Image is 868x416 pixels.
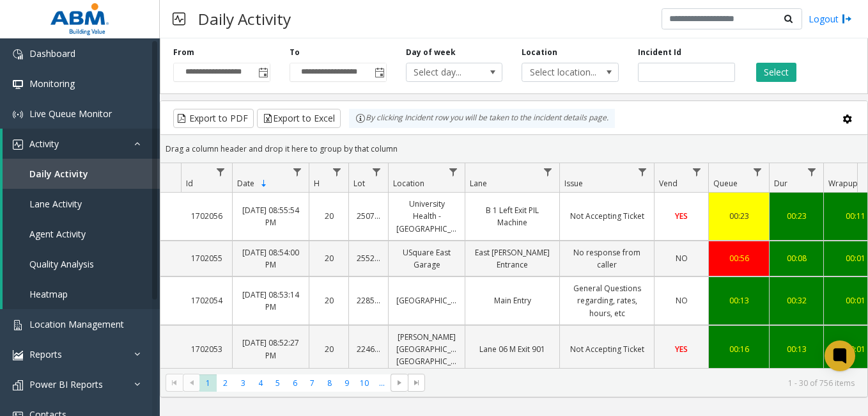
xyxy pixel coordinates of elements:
span: Issue [564,178,583,189]
a: Lane Activity [3,189,160,219]
a: [DATE] 08:54:00 PM [240,246,301,271]
a: 00:13 [717,294,761,307]
a: Main Entry [473,294,552,307]
kendo-pager-info: 1 - 30 of 756 items [433,378,855,388]
span: YES [675,344,688,355]
a: 20 [317,294,341,307]
span: Activity [29,138,59,150]
a: Location Filter Menu [445,163,462,180]
a: Lane 06 M Exit 901 [473,343,552,355]
a: East [PERSON_NAME] Entrance [473,246,552,271]
a: 22463372 [357,343,380,355]
a: Queue Filter Menu [749,163,766,180]
a: 1702054 [189,294,224,307]
a: Agent Activity [3,219,160,249]
img: pageIcon [173,3,185,35]
a: 00:23 [777,210,816,222]
span: Page 9 [338,374,355,392]
a: 20 [317,210,341,222]
a: 00:56 [717,252,761,264]
span: Lot [353,178,365,189]
span: Page 8 [321,374,338,392]
a: NO [662,252,701,264]
span: Select day... [407,63,483,81]
a: Daily Activity [3,159,160,189]
a: Not Accepting Ticket [568,210,646,222]
a: 22854100 [357,294,380,307]
a: University Health - [GEOGRAPHIC_DATA] [396,198,457,235]
label: Location [522,47,557,58]
a: [PERSON_NAME][GEOGRAPHIC_DATA] [GEOGRAPHIC_DATA] [396,331,457,368]
span: Agent Activity [29,228,86,240]
span: Page 3 [235,374,252,392]
button: Export to Excel [257,109,341,128]
a: Lot Filter Menu [368,163,385,180]
a: Not Accepting Ticket [568,343,646,355]
a: Quality Analysis [3,249,160,279]
a: 20 [317,343,341,355]
span: Sortable [259,179,269,189]
span: Page 1 [199,374,217,392]
a: NO [662,294,701,307]
button: Export to PDF [173,109,254,128]
span: Power BI Reports [29,378,103,390]
a: [GEOGRAPHIC_DATA] [396,294,457,307]
span: Lane Activity [29,198,82,210]
a: 00:08 [777,252,816,264]
a: Logout [809,12,852,26]
span: NO [676,253,688,264]
span: Dur [774,178,787,189]
span: Vend [659,178,678,189]
span: Location [393,178,424,189]
span: NO [676,295,688,306]
span: Id [186,178,193,189]
span: Toggle popup [372,63,386,81]
button: Select [756,63,796,82]
div: 00:23 [717,210,761,222]
span: Live Queue Monitor [29,108,112,120]
a: 1702056 [189,210,224,222]
label: Day of week [406,47,456,58]
img: 'icon' [13,49,23,60]
a: YES [662,343,701,355]
span: Wrapup [828,178,858,189]
a: H Filter Menu [329,163,346,180]
label: From [173,47,194,58]
span: Select location... [522,63,599,81]
span: Page 6 [286,374,304,392]
span: Page 10 [356,374,373,392]
a: 20 [317,252,341,264]
a: USquare East Garage [396,246,457,271]
img: 'icon' [13,320,23,330]
span: H [314,178,320,189]
span: Toggle popup [256,63,270,81]
span: Dashboard [29,47,75,60]
a: General Questions regarding, rates, hours, etc [568,282,646,319]
img: infoIcon.svg [355,113,366,124]
a: Activity [3,129,160,159]
span: Daily Activity [29,168,88,180]
span: Go to the last page [412,378,422,388]
a: [DATE] 08:52:27 PM [240,337,301,361]
span: Monitoring [29,77,75,90]
a: 00:13 [777,343,816,355]
div: Drag a column header and drop it here to group by that column [160,138,867,160]
a: Heatmap [3,279,160,309]
label: To [290,47,300,58]
span: Page 4 [252,374,269,392]
a: 00:16 [717,343,761,355]
span: Heatmap [29,288,68,300]
h3: Daily Activity [192,3,297,35]
a: 1702055 [189,252,224,264]
span: Quality Analysis [29,258,94,270]
a: Date Filter Menu [289,163,306,180]
img: 'icon' [13,380,23,390]
a: [DATE] 08:55:54 PM [240,204,301,228]
a: 25070847 [357,210,380,222]
a: 25528752 [357,252,380,264]
span: Go to the next page [394,378,405,388]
